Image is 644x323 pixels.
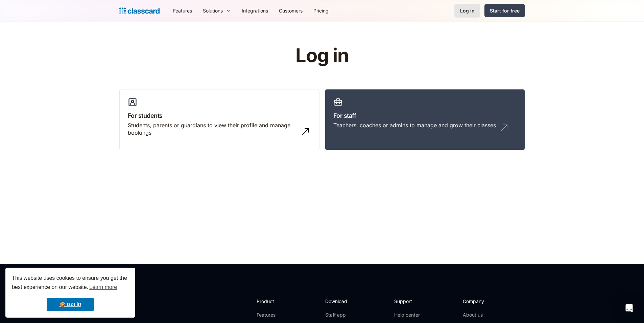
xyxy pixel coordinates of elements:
[490,7,520,14] div: Start for free
[325,298,353,305] h2: Download
[484,4,525,17] a: Start for free
[460,7,475,14] div: Log in
[168,3,197,18] a: Features
[257,298,293,305] h2: Product
[119,89,319,151] a: For studentsStudents, parents or guardians to view their profile and manage bookings
[325,89,525,151] a: For staffTeachers, coaches or admins to manage and grow their classes
[119,6,160,16] a: home
[394,298,422,305] h2: Support
[128,111,311,120] h3: For students
[333,122,496,129] div: Teachers, coaches or admins to manage and grow their classes
[197,3,236,18] div: Solutions
[257,312,293,318] a: Features
[128,122,297,137] div: Students, parents or guardians to view their profile and manage bookings
[47,298,94,311] a: dismiss cookie message
[5,268,135,318] div: cookieconsent
[273,3,308,18] a: Customers
[454,4,480,18] a: Log in
[308,3,334,18] a: Pricing
[236,3,273,18] a: Integrations
[463,298,508,305] h2: Company
[463,312,508,318] a: About us
[12,274,129,292] span: This website uses cookies to ensure you get the best experience on our website.
[203,7,223,14] div: Solutions
[621,300,637,316] div: Open Intercom Messenger
[88,282,118,292] a: learn more about cookies
[394,312,422,318] a: Help center
[333,111,517,120] h3: For staff
[215,45,429,66] h1: Log in
[325,312,353,318] a: Staff app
